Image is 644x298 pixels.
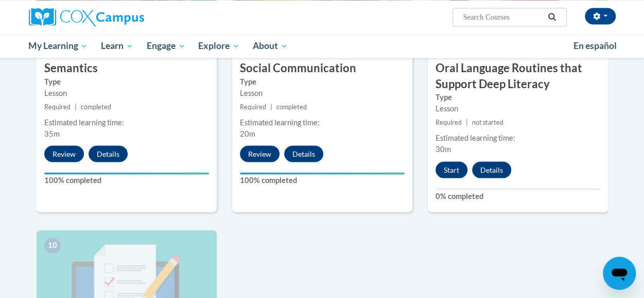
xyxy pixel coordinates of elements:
[436,161,467,178] button: Start
[29,8,214,26] a: Cox Campus
[44,103,71,110] span: Required
[22,34,95,58] a: My Learning
[573,40,617,51] span: En español
[44,145,84,162] button: Review
[29,8,144,26] img: Cox Campus
[44,129,60,138] span: 35m
[253,40,288,52] span: About
[466,118,468,126] span: |
[240,172,405,174] div: Your progress
[21,34,623,58] div: Main menu
[89,145,128,162] button: Details
[585,8,616,24] button: Account Settings
[240,76,405,87] label: Type
[472,118,503,126] span: not started
[436,91,600,103] label: Type
[140,34,192,58] a: Engage
[270,103,272,110] span: |
[44,238,61,253] span: 10
[147,40,185,52] span: Engage
[240,174,405,186] label: 100% completed
[436,132,600,143] div: Estimated learning time:
[232,60,412,76] h3: Social Communication
[428,60,608,92] h3: Oral Language Routines that Support Deep Literacy
[284,145,323,162] button: Details
[472,161,511,178] button: Details
[436,103,600,114] div: Lesson
[198,40,239,52] span: Explore
[192,34,246,58] a: Explore
[44,117,209,128] div: Estimated learning time:
[240,117,405,128] div: Estimated learning time:
[246,34,294,58] a: About
[567,35,623,57] a: En español
[81,103,111,110] span: completed
[436,144,451,153] span: 30m
[44,172,209,174] div: Your progress
[603,257,636,290] iframe: Button to launch messaging window
[240,129,255,138] span: 20m
[240,145,280,162] button: Review
[94,34,140,58] a: Learn
[44,76,209,87] label: Type
[240,103,266,110] span: Required
[462,11,544,23] input: Search Courses
[544,11,560,23] button: Search
[75,103,77,110] span: |
[240,87,405,98] div: Lesson
[101,40,133,52] span: Learn
[436,118,462,126] span: Required
[276,103,307,110] span: completed
[37,60,217,76] h3: Semantics
[44,174,209,186] label: 100% completed
[436,190,600,202] label: 0% completed
[28,40,88,52] span: My Learning
[44,87,209,98] div: Lesson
